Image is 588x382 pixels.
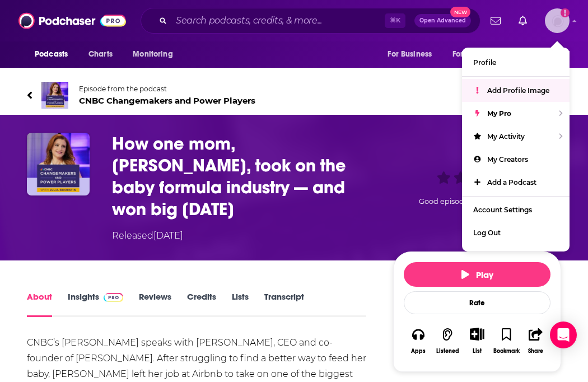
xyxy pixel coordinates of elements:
[139,291,171,317] a: Reviews
[404,291,550,314] div: Rate
[486,11,505,30] a: Show notifications dropdown
[18,10,126,31] img: Podchaser - Follow, Share and Rate Podcasts
[27,133,90,195] img: How one mom, Laura Modi, took on the baby formula industry — and won big 10/6/25
[473,58,496,67] span: Profile
[487,86,549,95] span: Add Profile Image
[463,320,492,361] div: Show More ButtonList
[545,8,570,33] button: Show profile menu
[264,291,304,317] a: Transcript
[445,44,522,65] button: open menu
[125,44,187,65] button: open menu
[493,348,520,355] div: Bookmark
[141,8,480,34] div: Search podcasts, credits, & more...
[411,348,426,355] div: Apps
[462,171,570,194] a: Add a Podcast
[112,229,183,243] div: Released [DATE]
[81,44,119,65] a: Charts
[487,132,525,141] span: My Activity
[520,44,561,65] button: open menu
[79,95,255,106] span: CNBC Changemakers and Power Players
[404,262,550,287] button: Play
[462,79,570,102] a: Add Profile Image
[27,82,294,109] a: CNBC Changemakers and Power PlayersEpisode from the podcastCNBC Changemakers and Power Players
[419,197,535,206] span: Good episode? Give it some love!
[462,148,570,171] a: My Creators
[133,46,172,62] span: Monitoring
[545,8,570,33] span: Logged in as gabriellaippaso
[104,293,123,302] img: Podchaser Pro
[462,48,570,251] ul: Show profile menu
[452,46,506,62] span: For Podcasters
[461,269,493,280] span: Play
[487,109,511,118] span: My Pro
[487,155,528,164] span: My Creators
[433,320,462,361] button: Listened
[436,348,459,355] div: Listened
[514,11,531,30] a: Show notifications dropdown
[171,12,385,30] input: Search podcasts, credits, & more...
[521,320,550,361] button: Share
[404,320,433,361] button: Apps
[414,14,471,27] button: Open AdvancedNew
[385,13,405,28] span: ⌘ K
[545,8,570,33] img: User Profile
[561,8,570,17] svg: Add a profile image
[112,133,375,220] h1: How one mom, Laura Modi, took on the baby formula industry — and won big 10/6/25
[232,291,249,317] a: Lists
[550,322,577,348] div: Open Intercom Messenger
[79,85,255,93] span: Episode from the podcast
[388,46,432,62] span: For Business
[473,229,501,237] span: Log Out
[528,46,547,62] span: More
[27,44,82,65] button: open menu
[88,46,113,62] span: Charts
[380,44,446,65] button: open menu
[27,291,52,317] a: About
[450,7,470,17] span: New
[487,178,536,187] span: Add a Podcast
[528,348,543,355] div: Share
[41,82,68,109] img: CNBC Changemakers and Power Players
[462,51,570,74] a: Profile
[35,46,68,62] span: Podcasts
[492,320,521,361] button: Bookmark
[473,206,532,214] span: Account Settings
[465,328,488,340] button: Show More Button
[68,291,123,317] a: InsightsPodchaser Pro
[419,18,466,24] span: Open Advanced
[187,291,216,317] a: Credits
[473,347,482,355] div: List
[462,198,570,221] a: Account Settings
